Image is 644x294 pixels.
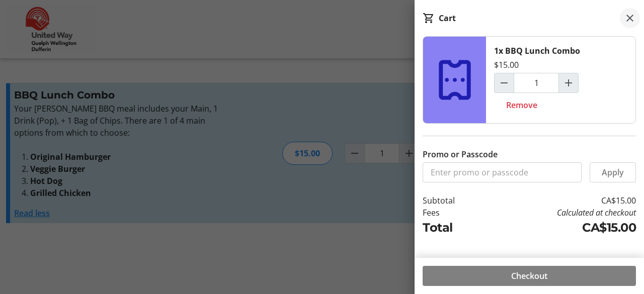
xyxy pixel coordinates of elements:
[602,166,624,178] span: Apply
[423,162,582,182] input: Enter promo or passcode
[494,45,580,57] div: 1x BBQ Lunch Combo
[494,95,549,115] button: Remove
[485,219,636,237] td: CA$15.00
[423,207,485,219] td: Fees
[485,207,636,219] td: Calculated at checkout
[514,73,559,93] input: BBQ Lunch Combo Quantity
[559,73,578,92] button: Increment by one
[494,59,519,71] div: $15.00
[511,270,547,282] span: Checkout
[495,73,514,92] button: Decrement by one
[485,194,636,207] td: CA$15.00
[423,194,485,207] td: Subtotal
[423,266,636,286] button: Checkout
[423,219,485,237] td: Total
[506,99,537,111] span: Remove
[423,148,498,160] label: Promo or Passcode
[590,162,636,182] button: Apply
[439,12,456,24] div: Cart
